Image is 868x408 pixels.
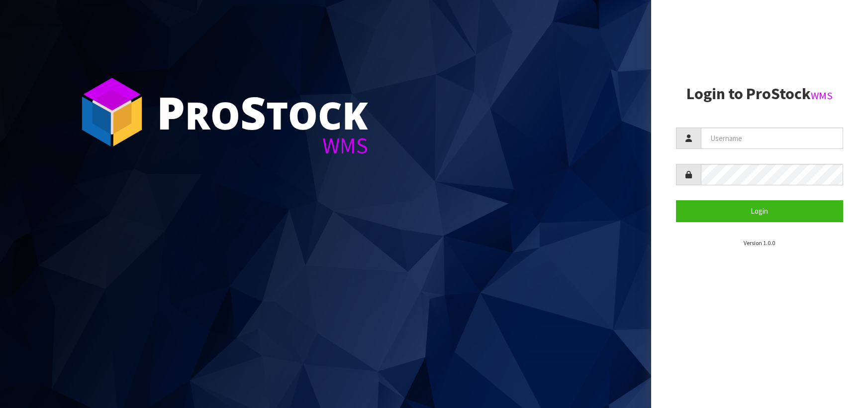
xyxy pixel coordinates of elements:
small: WMS [811,89,833,102]
span: P [157,82,185,142]
div: ro tock [157,90,368,135]
input: Username [701,128,843,149]
img: ProStock Cube [75,75,149,149]
div: WMS [157,135,368,157]
button: Login [676,200,843,222]
small: Version 1.0.0 [744,239,775,247]
span: S [240,82,266,142]
h2: Login to ProStock [676,85,843,103]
